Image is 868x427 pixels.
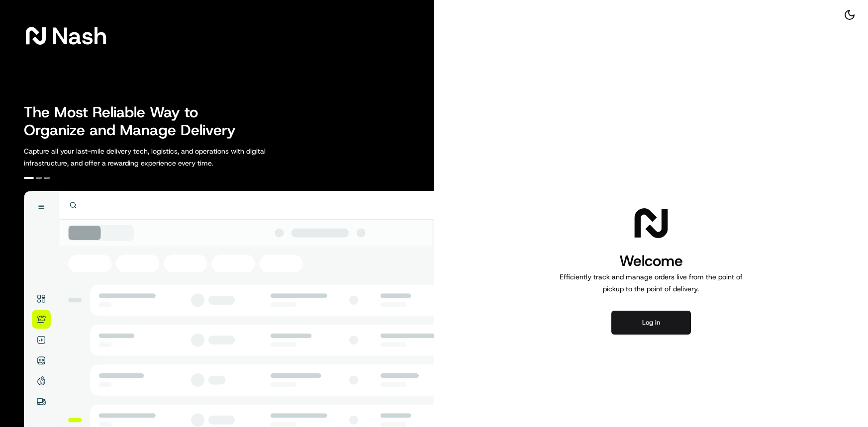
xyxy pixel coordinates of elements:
[556,271,747,295] p: Efficiently track and manage orders live from the point of pickup to the point of delivery.
[24,145,310,169] p: Capture all your last-mile delivery tech, logistics, and operations with digital infrastructure, ...
[556,251,747,271] h1: Welcome
[24,103,247,139] h2: The Most Reliable Way to Organize and Manage Delivery
[52,26,107,46] span: Nash
[611,311,691,335] button: Log in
